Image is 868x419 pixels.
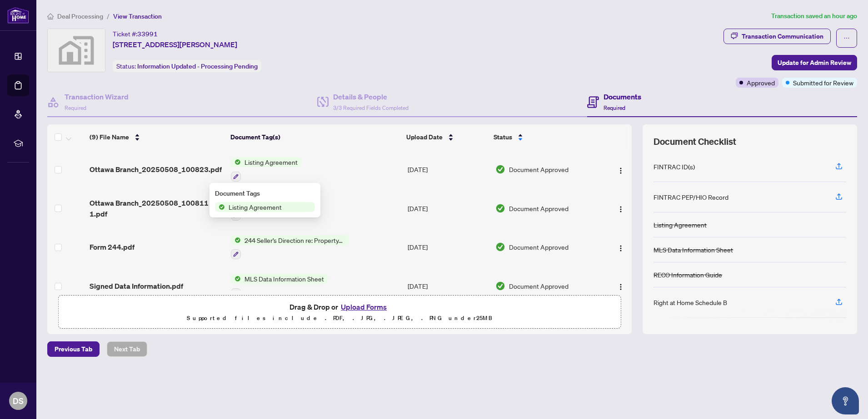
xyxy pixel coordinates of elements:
button: Logo [614,279,628,293]
button: Update for Admin Review [772,55,857,70]
span: home [47,13,54,20]
span: 3/3 Required Fields Completed [333,104,409,111]
span: Information Updated - Processing Pending [137,62,258,70]
article: Transaction saved an hour ago [771,11,857,21]
span: Upload Date [406,132,443,142]
div: Status: [113,60,261,72]
span: Document Approved [509,242,569,252]
td: [DATE] [404,228,491,267]
th: Status [490,124,599,150]
span: Drag & Drop orUpload FormsSupported files include .PDF, .JPG, .JPEG, .PNG under25MB [59,296,620,329]
h4: Details & People [333,91,409,102]
span: Document Approved [509,203,569,213]
span: MLS Data Information Sheet [241,274,328,284]
img: Document Status [495,203,505,213]
div: FINTRAC PEP/HIO Record [653,192,728,202]
button: Status IconListing Agreement [231,157,301,182]
span: Document Approved [509,164,569,174]
img: Status Icon [215,202,225,212]
div: Transaction Communication [742,29,823,44]
h4: Transaction Wizard [65,91,129,102]
span: ellipsis [843,35,850,41]
button: Logo [614,240,628,254]
span: Approved [747,78,775,88]
span: Deal Processing [57,12,103,20]
button: Status Icon244 Seller’s Direction re: Property/Offers [231,235,349,260]
th: (9) File Name [86,124,227,150]
td: [DATE] [404,266,491,306]
span: Update for Admin Review [778,55,851,70]
button: Upload Forms [338,301,389,313]
span: DS [13,394,24,407]
img: Document Status [495,242,505,252]
img: Status Icon [231,274,241,284]
span: View Transaction [113,12,162,20]
img: Status Icon [231,235,241,245]
div: Right at Home Schedule B [653,297,727,307]
span: Submitted for Review [793,78,853,88]
button: Logo [614,201,628,216]
img: Logo [617,167,624,174]
button: Logo [614,162,628,177]
th: Document Tag(s) [227,124,403,150]
img: Logo [617,206,624,213]
button: Open asap [832,387,859,414]
img: Status Icon [231,157,241,167]
button: Next Tab [107,341,147,357]
img: logo [7,7,29,24]
p: Supported files include .PDF, .JPG, .JPEG, .PNG under 25 MB [64,313,615,324]
button: Status IconMLS Data Information Sheet [231,274,328,298]
span: Ottawa Branch_20250508_100823.pdf [90,164,222,175]
span: Status [494,132,512,142]
img: Document Status [495,164,505,174]
span: Previous Tab [55,342,92,356]
span: Ottawa Branch_20250508_100811 1.pdf [90,197,224,219]
div: MLS Data Information Sheet [653,245,733,255]
span: 244 Seller’s Direction re: Property/Offers [241,235,349,245]
img: Logo [617,283,624,291]
div: RECO Information Guide [653,270,722,280]
div: Listing Agreement [653,220,707,230]
span: Drag & Drop or [289,301,389,313]
td: [DATE] [404,150,491,189]
div: Ticket #: [113,29,158,39]
span: (9) File Name [90,132,129,142]
span: Listing Agreement [225,202,285,212]
span: Listing Agreement [241,157,301,167]
span: 33991 [137,30,158,38]
button: Transaction Communication [723,29,831,44]
h4: Documents [604,91,641,102]
img: Logo [617,245,624,252]
span: Required [65,104,86,111]
div: Document Tags [215,188,315,198]
div: FINTRAC ID(s) [653,162,695,172]
span: [STREET_ADDRESS][PERSON_NAME] [113,39,237,50]
span: Document Checklist [653,135,736,148]
li: / [107,11,110,21]
td: [DATE] [404,189,491,228]
th: Upload Date [403,124,490,150]
span: Form 244.pdf [90,242,135,252]
span: Signed Data Information.pdf [90,281,183,291]
img: svg%3e [48,29,105,72]
button: Previous Tab [47,341,100,357]
img: Document Status [495,281,505,291]
span: Document Approved [509,281,569,291]
span: Required [604,104,625,111]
